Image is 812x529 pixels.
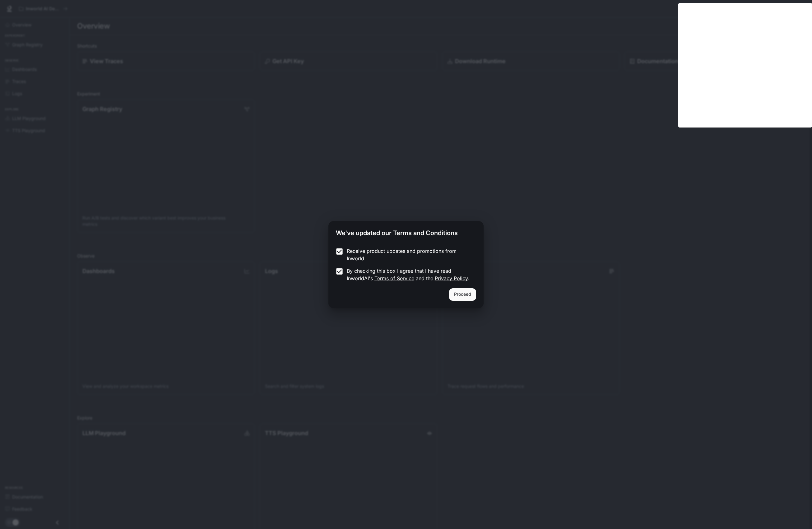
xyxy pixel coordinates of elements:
h2: We've updated our Terms and Conditions [328,221,483,242]
button: Proceed [449,288,476,301]
a: Privacy Policy [435,275,468,281]
p: By checking this box I agree that I have read InworldAI's and the . [347,267,471,282]
a: Terms of Service [374,275,414,281]
p: Receive product updates and promotions from Inworld. [347,247,471,262]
